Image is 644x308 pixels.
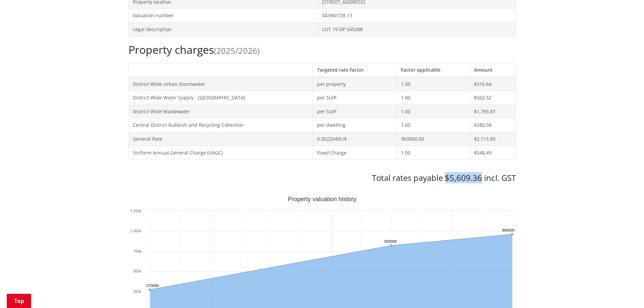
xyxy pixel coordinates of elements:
[313,118,397,132] td: per dwelling
[318,22,516,36] td: LOT 19 DP 545208
[128,91,313,105] td: District Wide Water Supply - [GEOGRAPHIC_DATA]
[470,118,516,132] td: $280.04
[148,288,151,291] path: Wednesday, Jun 30, 12:00, 270,000. Capital Value.
[470,63,516,77] th: Amount
[384,239,397,243] text: 820000
[146,284,159,288] text: 270000
[128,104,313,118] td: District Wide Wastewater
[470,146,516,160] td: $548.49
[313,132,397,146] td: 0.0022040c/$
[128,118,313,132] td: Central District Rubbish and Recycling Collection
[313,104,397,118] td: per SUIP
[613,280,637,304] iframe: Messenger Launcher
[133,289,141,293] text: 250k
[133,269,141,273] text: 500k
[133,249,141,253] text: 750k
[313,146,397,160] td: Fixed Charge
[130,229,141,233] text: 1 000k
[7,294,31,308] a: Top
[397,146,470,160] td: 1.00
[397,118,470,132] td: 1.00
[470,91,516,105] td: $562.52
[390,244,392,247] path: Friday, Jun 30, 12:00, 820,000. Capital Value.
[128,43,516,56] h2: Property charges
[470,104,516,118] td: $1,785.87
[128,132,313,146] td: General Rate
[313,63,397,77] th: Targeted rate factor
[397,63,470,77] th: Factor applicable
[470,132,516,146] td: $2,115.80
[128,77,313,91] td: District Wide Urban Stormwater
[502,228,515,232] text: 960000
[397,91,470,105] td: 1.00
[397,104,470,118] td: 1.00
[397,132,470,146] td: 960000.00
[470,77,516,91] td: $316.64
[313,91,397,105] td: per SUIP
[397,77,470,91] td: 1.00
[128,9,318,23] td: Valuation number
[318,9,516,23] td: 04390/728.13
[214,45,260,56] span: (2025/2026)
[128,146,313,160] td: Uniform Annual General Charge (UAGC)
[288,196,356,203] text: Property valuation history
[511,233,514,236] path: Sunday, Jun 30, 12:00, 960,000. Capital Value.
[128,22,318,36] td: Legal description
[128,173,516,183] h3: Total rates payable $5,609.36 incl. GST
[130,209,141,213] text: 1 250k
[313,77,397,91] td: per property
